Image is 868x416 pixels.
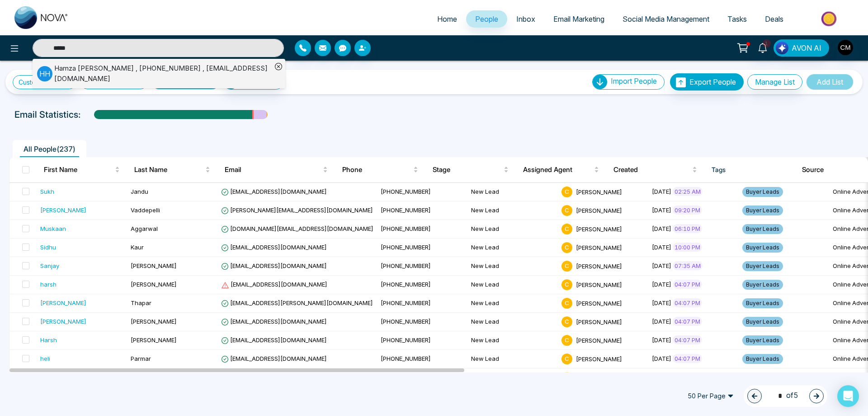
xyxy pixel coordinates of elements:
span: Buyer Leads [742,243,783,253]
span: Aggarwal [131,225,158,232]
span: Kaur [131,244,144,251]
img: Market-place.gif [797,9,863,29]
span: [DATE] [652,188,671,195]
span: 04:07 PM [673,354,702,363]
span: [PERSON_NAME] [576,355,622,362]
span: Buyer Leads [742,224,783,234]
span: [PERSON_NAME] [576,299,622,306]
div: Sanjay [40,261,59,270]
span: Buyer Leads [742,206,783,215]
a: Social Media Management [613,10,718,28]
span: Inbox [516,14,535,24]
span: Last Name [134,164,203,175]
span: [PHONE_NUMBER] [381,355,431,362]
span: Tasks [727,14,747,24]
span: 04:07 PM [673,298,702,307]
div: [PERSON_NAME] [40,298,86,307]
span: [PERSON_NAME][EMAIL_ADDRESS][DOMAIN_NAME] [221,206,373,214]
span: [DATE] [652,244,671,251]
th: Created [606,157,704,182]
span: [PERSON_NAME] [576,225,622,232]
span: Buyer Leads [742,187,783,197]
span: [EMAIL_ADDRESS][DOMAIN_NAME] [221,262,327,269]
span: [DATE] [652,318,671,325]
div: harsh [40,280,57,289]
button: Manage List [747,74,802,90]
span: [PERSON_NAME] [131,262,177,269]
span: Vaddepelli [131,206,160,214]
div: Open Intercom Messenger [837,385,859,407]
span: [DATE] [652,225,671,232]
span: [PHONE_NUMBER] [381,188,431,195]
button: AVON AI [774,39,829,57]
a: Tasks [718,10,756,28]
span: Export People [689,77,736,86]
a: Deals [756,10,793,28]
th: Stage [425,157,516,182]
span: [PERSON_NAME] [576,206,622,214]
td: New Lead [467,183,558,201]
span: [DATE] [652,355,671,362]
th: Assigned Agent [516,157,606,182]
span: Assigned Agent [523,164,592,175]
div: Harsh [40,335,57,344]
span: AVON AI [792,43,821,53]
span: [PERSON_NAME] [576,188,622,195]
span: Jandu [131,188,148,195]
img: User Avatar [838,40,853,55]
span: [DATE] [652,206,671,214]
span: [DATE] [652,299,671,306]
td: New Lead [467,313,558,331]
span: Created [613,164,690,175]
span: C [561,186,572,197]
span: Home [437,14,457,24]
span: [PERSON_NAME] [576,262,622,269]
td: New Lead [467,239,558,257]
span: 02:25 AM [673,187,703,196]
th: Phone [335,157,425,182]
th: First Name [37,157,127,182]
span: [DOMAIN_NAME][EMAIL_ADDRESS][DOMAIN_NAME] [221,225,373,232]
div: Hamza [PERSON_NAME] , [PHONE_NUMBER] , [EMAIL_ADDRESS][DOMAIN_NAME] [54,63,272,84]
span: First Name [44,164,113,175]
span: C [561,205,572,216]
span: Social Media Management [623,14,709,24]
a: Custom Filter [13,75,76,89]
span: [PHONE_NUMBER] [381,281,431,288]
span: C [561,316,572,327]
td: New Lead [467,201,558,220]
div: Muskaan [40,224,66,233]
span: [EMAIL_ADDRESS][DOMAIN_NAME] [221,355,327,362]
p: Email Statistics: [14,108,80,121]
span: Buyer Leads [742,317,783,327]
span: [EMAIL_ADDRESS][DOMAIN_NAME] [221,244,327,251]
span: Phone [342,164,411,175]
span: All People ( 237 ) [20,144,79,153]
span: [DATE] [652,262,671,269]
span: 09:20 PM [673,206,702,215]
td: New Lead [467,276,558,294]
span: [PERSON_NAME] [576,244,622,251]
span: C [561,354,572,364]
span: [DATE] [652,336,671,344]
span: [PHONE_NUMBER] [381,225,431,232]
p: H H [37,66,52,81]
span: 04:07 PM [673,317,702,326]
span: [EMAIL_ADDRESS][DOMAIN_NAME] [221,281,327,288]
span: Stage [433,164,502,175]
span: [PERSON_NAME] [131,318,177,325]
div: Sidhu [40,243,56,252]
span: [EMAIL_ADDRESS][DOMAIN_NAME] [221,188,327,195]
span: [PERSON_NAME] [576,318,622,325]
th: Tags [704,157,795,182]
span: [DATE] [652,281,671,288]
td: New Lead [467,294,558,313]
div: [PERSON_NAME] [40,206,86,215]
div: heli [40,354,50,363]
span: [PHONE_NUMBER] [381,318,431,325]
a: Home [428,10,466,28]
span: Buyer Leads [742,261,783,271]
span: [PHONE_NUMBER] [381,262,431,269]
td: New Lead [467,350,558,368]
span: [EMAIL_ADDRESS][DOMAIN_NAME] [221,318,327,325]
